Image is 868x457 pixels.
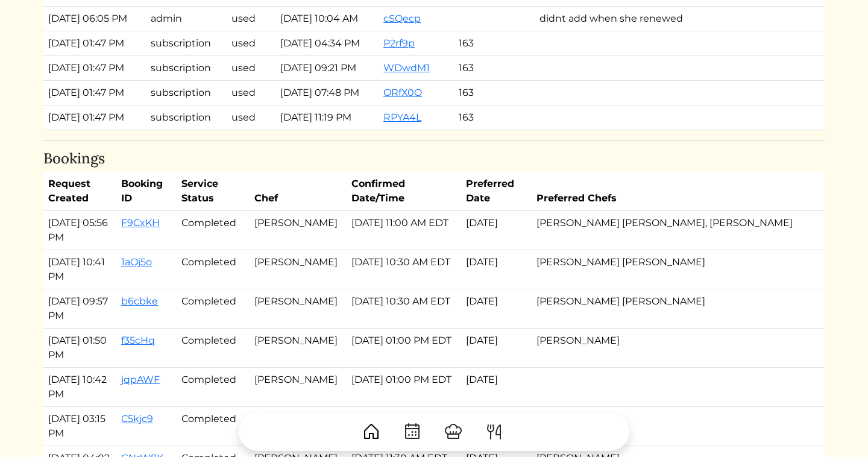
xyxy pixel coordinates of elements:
td: [DATE] 10:41 PM [43,250,116,289]
td: admin [146,6,227,31]
td: [PERSON_NAME] [PERSON_NAME], [PERSON_NAME] [532,211,815,250]
td: [DATE] 09:21 PM [275,55,379,80]
td: Completed [177,289,250,329]
td: [DATE] 11:00 AM EDT [347,211,461,250]
td: used [227,55,275,80]
td: [DATE] 06:05 PM [43,6,146,31]
td: [DATE] 04:34 PM [275,31,379,55]
td: [DATE] 01:50 PM [43,329,116,368]
td: 163 [454,31,535,55]
td: subscription [146,31,227,55]
td: subscription [146,105,227,130]
th: Service Status [177,172,250,211]
a: P2rf9p [383,37,415,49]
td: [PERSON_NAME] [PERSON_NAME] [532,250,815,289]
a: b6cbke [121,295,158,307]
td: used [227,80,275,105]
td: [DATE] 10:30 AM EDT [347,289,461,329]
td: Completed [177,368,250,407]
h4: Bookings [43,150,825,168]
td: used [227,31,275,55]
a: F9CxKH [121,217,160,228]
td: [DATE] 01:00 PM EDT [347,368,461,407]
td: didnt add when she renewed [535,6,813,31]
td: [PERSON_NAME] [250,211,346,250]
td: [DATE] [461,329,532,368]
td: [DATE] 01:47 PM [43,31,146,55]
td: [DATE] [461,211,532,250]
td: used [227,105,275,130]
img: House-9bf13187bcbb5817f509fe5e7408150f90897510c4275e13d0d5fca38e0b5951.svg [362,422,381,441]
td: [PERSON_NAME] [250,368,346,407]
a: RPYA4L [383,112,421,123]
a: f35cHq [121,335,155,346]
td: Completed [177,329,250,368]
td: [DATE] 10:42 PM [43,368,116,407]
th: Chef [250,172,346,211]
td: [DATE] [461,289,532,329]
img: ChefHat-a374fb509e4f37eb0702ca99f5f64f3b6956810f32a249b33092029f8484b388.svg [444,422,463,441]
a: jqpAWF [121,374,160,385]
td: subscription [146,55,227,80]
th: Preferred Chefs [532,172,815,211]
td: 163 [454,55,535,80]
td: 163 [454,80,535,105]
td: subscription [146,80,227,105]
td: Completed [177,211,250,250]
a: WDwdM1 [383,62,430,74]
td: [PERSON_NAME] [532,329,815,368]
td: [PERSON_NAME] [250,329,346,368]
td: [DATE] 01:47 PM [43,80,146,105]
td: [PERSON_NAME] [250,250,346,289]
a: ORfX0O [383,87,422,98]
img: CalendarDots-5bcf9d9080389f2a281d69619e1c85352834be518fbc73d9501aef674afc0d57.svg [403,422,422,441]
td: [DATE] 09:57 PM [43,289,116,329]
td: Completed [177,250,250,289]
td: [PERSON_NAME] [250,289,346,329]
td: [PERSON_NAME] [PERSON_NAME] [532,289,815,329]
td: used [227,6,275,31]
td: [DATE] 01:00 PM EDT [347,329,461,368]
td: [DATE] 11:19 PM [275,105,379,130]
th: Preferred Date [461,172,532,211]
th: Confirmed Date/Time [347,172,461,211]
a: cSQecp [383,13,421,24]
td: 163 [454,105,535,130]
td: [DATE] 10:04 AM [275,6,379,31]
img: ForkKnife-55491504ffdb50bab0c1e09e7649658475375261d09fd45db06cec23bce548bf.svg [485,422,504,441]
td: [DATE] [461,368,532,407]
td: [DATE] 01:47 PM [43,105,146,130]
td: [DATE] [461,250,532,289]
td: [DATE] 07:48 PM [275,80,379,105]
td: [DATE] 05:56 PM [43,211,116,250]
td: [DATE] 01:47 PM [43,55,146,80]
a: 1aOj5o [121,256,152,268]
td: [DATE] 10:30 AM EDT [347,250,461,289]
th: Request Created [43,172,116,211]
th: Booking ID [116,172,177,211]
